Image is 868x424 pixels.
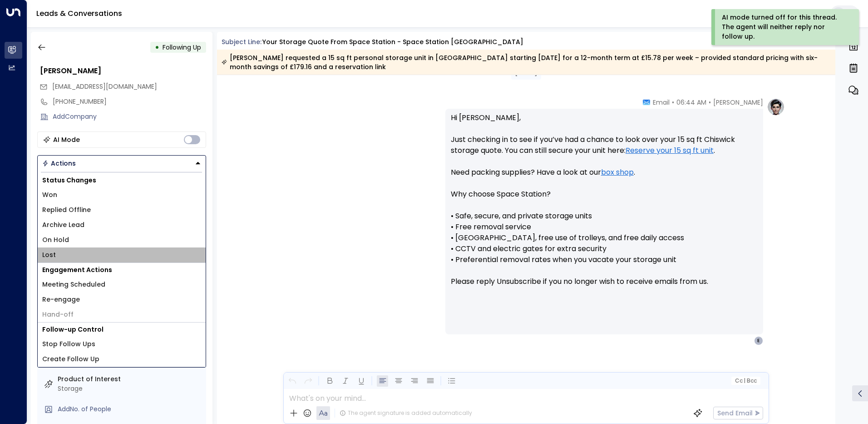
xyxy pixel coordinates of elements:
[713,98,763,107] span: [PERSON_NAME]
[58,374,202,384] label: Product of Interest
[672,98,674,107] span: •
[38,323,206,337] h1: Follow-up Control
[53,112,206,121] div: AddCompany
[601,167,634,178] a: box shop
[58,384,202,394] div: Storage
[302,375,314,387] button: Redo
[676,98,706,107] span: 06:44 AM
[286,375,298,387] button: Undo
[340,409,472,417] div: The agent signature is added automatically
[767,98,785,116] img: profile-logo.png
[42,220,84,230] span: Archive Lead
[222,37,261,46] span: Subject Line:
[42,310,74,319] span: Hand-off
[735,378,756,384] span: Cc Bcc
[42,159,76,167] div: Actions
[653,98,670,107] span: Email
[744,378,745,384] span: |
[36,8,122,19] a: Leads & Conversations
[42,354,99,364] span: Create Follow Up
[52,82,157,91] span: [EMAIL_ADDRESS][DOMAIN_NAME]
[709,98,711,107] span: •
[155,39,159,56] div: •
[262,37,523,47] div: Your storage quote from Space Station - Space Station [GEOGRAPHIC_DATA]
[53,135,80,144] div: AI Mode
[58,404,202,414] div: AddNo. of People
[53,97,206,106] div: [PHONE_NUMBER]
[722,13,847,41] div: AI mode turned off for this thread. The agent will neither reply nor follow up.
[626,145,714,156] a: Reserve your 15 sq ft unit
[38,263,206,277] h1: Engagement Actions
[38,173,206,187] h1: Status Changes
[42,250,56,260] span: Lost
[37,155,206,172] button: Actions
[222,53,830,71] div: [PERSON_NAME] requested a 15 sq ft personal storage unit in [GEOGRAPHIC_DATA] starting [DATE] for...
[42,295,80,304] span: Re-engage
[37,155,206,172] div: Button group with a nested menu
[42,280,105,289] span: Meeting Scheduled
[52,82,157,91] span: elliesherbourne@gmail.com
[754,336,763,345] div: E
[42,205,91,215] span: Replied Offline
[163,43,201,52] span: Following Up
[42,190,57,200] span: Won
[42,339,95,349] span: Stop Follow Ups
[42,235,69,245] span: On Hold
[451,112,758,298] p: Hi [PERSON_NAME], Just checking in to see if you’ve had a chance to look over your 15 sq ft Chisw...
[40,66,206,76] div: [PERSON_NAME]
[731,377,760,385] button: Cc|Bcc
